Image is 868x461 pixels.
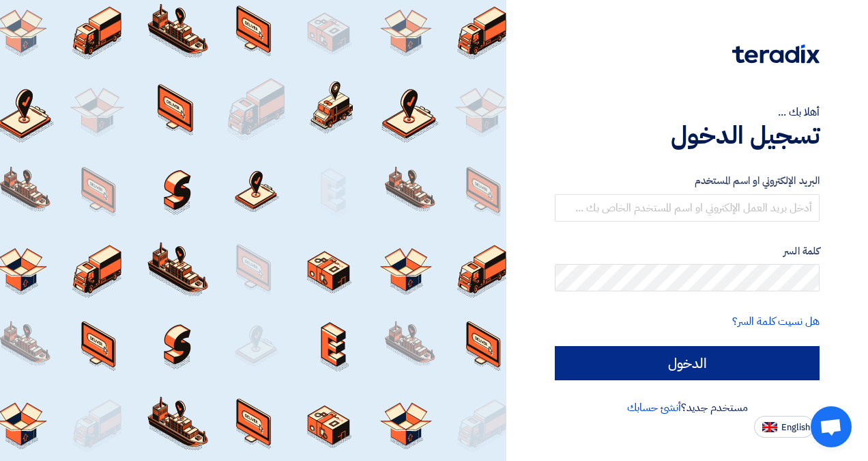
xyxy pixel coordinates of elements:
span: English [781,423,810,432]
label: كلمة السر [555,243,820,259]
input: أدخل بريد العمل الإلكتروني او اسم المستخدم الخاص بك ... [555,194,820,222]
label: البريد الإلكتروني او اسم المستخدم [555,173,820,189]
input: الدخول [555,346,820,380]
div: Open chat [811,406,852,447]
a: أنشئ حسابك [627,399,681,416]
button: English [754,416,814,438]
h1: تسجيل الدخول [555,120,820,150]
a: هل نسيت كلمة السر؟ [732,313,820,330]
img: en-US.png [762,422,777,432]
div: مستخدم جديد؟ [555,399,820,416]
div: أهلا بك ... [555,104,820,120]
img: Teradix logo [732,44,820,64]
